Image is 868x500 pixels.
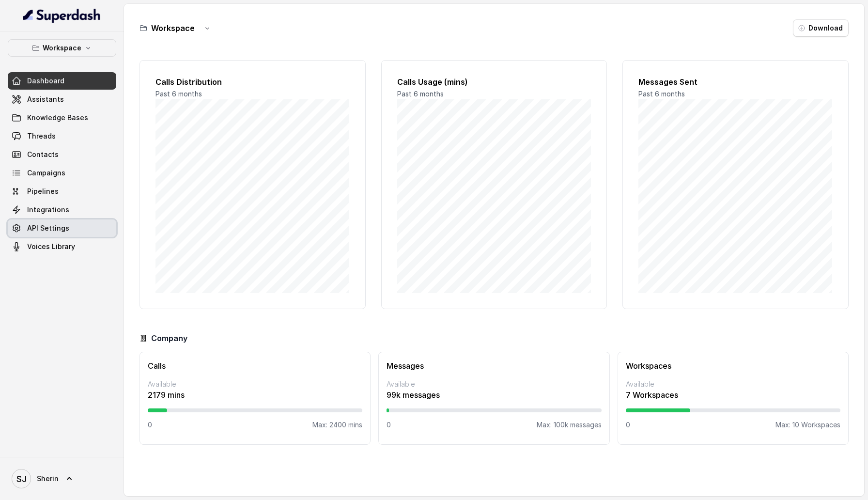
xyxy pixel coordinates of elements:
p: 2179 mins [148,389,362,401]
span: Past 6 months [155,90,202,98]
button: Workspace [8,39,116,57]
p: 0 [148,420,152,430]
a: Voices Library [8,238,116,255]
a: Pipelines [8,183,116,200]
span: Pipelines [27,187,59,196]
a: API Settings [8,219,116,237]
p: 0 [626,420,630,430]
h3: Company [151,332,187,344]
a: Sherin [8,465,116,492]
span: Campaigns [27,168,65,178]
p: Max: 10 Workspaces [775,420,840,430]
span: Assistants [27,94,64,104]
h2: Messages Sent [638,76,833,88]
a: Integrations [8,201,116,219]
a: Contacts [8,146,116,163]
span: Knowledge Bases [27,113,88,123]
span: Voices Library [27,242,75,251]
h3: Workspaces [626,360,840,372]
a: Threads [8,127,116,145]
button: Download [793,19,849,37]
h2: Calls Usage (mins) [397,76,591,88]
p: 0 [387,420,391,430]
span: Sherin [37,474,59,484]
span: Dashboard [27,76,64,86]
p: Workspace [43,42,81,54]
p: Available [148,379,362,389]
p: Available [387,379,601,389]
span: Integrations [27,205,69,215]
p: 7 Workspaces [626,389,840,401]
p: Available [626,379,840,389]
h3: Calls [148,360,362,372]
span: Past 6 months [397,90,444,98]
a: Campaigns [8,164,116,182]
text: SJ [16,474,27,484]
span: API Settings [27,223,69,233]
a: Assistants [8,91,116,108]
a: Knowledge Bases [8,109,116,126]
h2: Calls Distribution [155,76,350,88]
span: Threads [27,131,56,141]
span: Past 6 months [638,90,685,98]
span: Contacts [27,150,59,159]
h3: Messages [387,360,601,372]
a: Dashboard [8,72,116,90]
p: Max: 100k messages [537,420,602,430]
p: Max: 2400 mins [312,420,362,430]
h3: Workspace [151,22,195,34]
img: light.svg [23,8,101,23]
p: 99k messages [387,389,601,401]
